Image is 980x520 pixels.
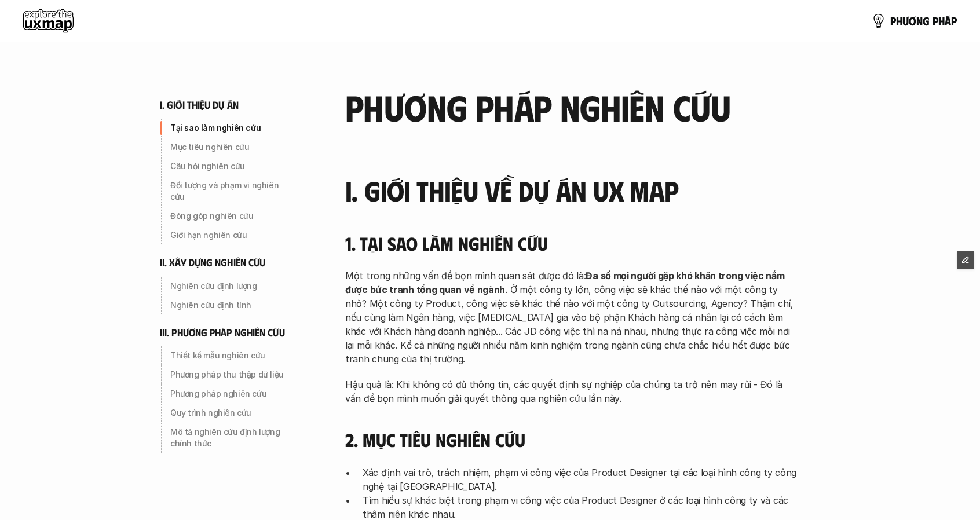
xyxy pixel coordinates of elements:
span: n [916,14,923,27]
p: Tại sao làm nghiên cứu [170,122,294,134]
p: Thiết kế mẫu nghiên cứu [170,350,294,361]
a: phươngpháp [872,9,957,32]
span: h [938,14,945,27]
a: Quy trình nghiên cứu [160,404,299,422]
p: Nghiên cứu định lượng [170,280,294,292]
p: Một trong những vấn đề bọn mình quan sát được đó là: . Ở một công ty lớn, công việc sẽ khác thế n... [345,269,797,366]
a: Nghiên cứu định lượng [160,277,299,295]
h3: I. Giới thiệu về dự án UX Map [345,175,797,206]
p: Mục tiêu nghiên cứu [170,141,294,153]
h6: ii. xây dựng nghiên cứu [160,256,265,269]
a: Nghiên cứu định tính [160,296,299,314]
p: Quy trình nghiên cứu [170,407,294,419]
p: Phương pháp nghiên cứu [170,388,294,400]
h4: 2. Mục tiêu nghiên cứu [345,429,797,451]
span: p [951,14,957,27]
a: Mục tiêu nghiên cứu [160,138,299,156]
h4: 1. Tại sao làm nghiên cứu [345,232,797,254]
p: Nghiên cứu định tính [170,299,294,311]
span: h [896,14,902,27]
h6: iii. phương pháp nghiên cứu [160,326,285,339]
span: g [923,14,930,27]
a: Đối tượng và phạm vi nghiên cứu [160,176,299,206]
p: Xác định vai trò, trách nhiệm, phạm vi công việc của Product Designer tại các loại hình công ty c... [363,466,797,493]
span: ơ [909,14,916,27]
p: Mô tả nghiên cứu định lượng chính thức [170,426,294,449]
a: Giới hạn nghiên cứu [160,226,299,244]
p: Câu hỏi nghiên cứu [170,160,294,172]
a: Tại sao làm nghiên cứu [160,119,299,137]
p: Phương pháp thu thập dữ liệu [170,369,294,380]
p: Đối tượng và phạm vi nghiên cứu [170,180,294,203]
span: ư [902,14,909,27]
p: Đóng góp nghiên cứu [170,210,294,222]
a: Câu hỏi nghiên cứu [160,157,299,175]
h2: phương pháp nghiên cứu [345,87,797,126]
span: p [890,14,896,27]
a: Thiết kế mẫu nghiên cứu [160,346,299,365]
h6: i. giới thiệu dự án [160,98,239,112]
span: á [945,14,951,27]
span: p [933,14,938,27]
a: Mô tả nghiên cứu định lượng chính thức [160,423,299,453]
a: Phương pháp thu thập dữ liệu [160,365,299,384]
p: Hậu quả là: Khi không có đủ thông tin, các quyết định sự nghiệp của chúng ta trở nên may rủi - Đó... [345,378,797,405]
a: Đóng góp nghiên cứu [160,207,299,225]
a: Phương pháp nghiên cứu [160,384,299,403]
p: Giới hạn nghiên cứu [170,229,294,241]
button: Edit Framer Content [957,251,974,269]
